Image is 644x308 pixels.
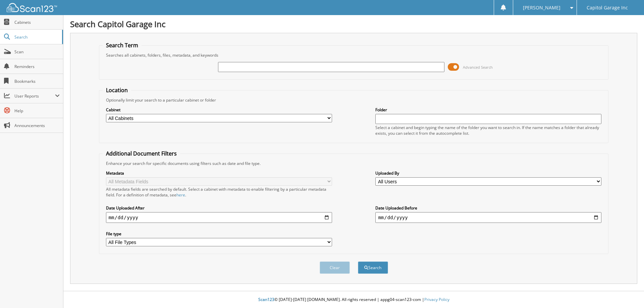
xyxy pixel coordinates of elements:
label: Uploaded By [375,170,601,176]
a: here [176,192,185,198]
span: Advanced Search [463,65,493,70]
span: Help [14,108,60,114]
div: Enhance your search for specific documents using filters such as date and file type. [103,161,605,166]
iframe: Chat Widget [610,276,644,308]
div: All metadata fields are searched by default. Select a cabinet with metadata to enable filtering b... [106,186,332,198]
legend: Location [103,86,131,94]
div: Optionally limit your search to a particular cabinet or folder [103,97,605,103]
input: start [106,212,332,223]
label: Date Uploaded Before [375,205,601,211]
div: Searches all cabinets, folders, files, metadata, and keywords [103,52,605,58]
div: © [DATE]-[DATE] [DOMAIN_NAME]. All rights reserved | appg04-scan123-com | [63,292,644,308]
button: Search [358,261,388,274]
label: Folder [375,107,601,113]
span: Bookmarks [14,78,60,84]
span: Search [14,34,59,40]
span: [PERSON_NAME] [523,6,560,10]
button: Clear [320,261,350,274]
span: Announcements [14,123,60,128]
label: Metadata [106,170,332,176]
legend: Additional Document Filters [103,150,180,157]
img: scan123-logo-white.svg [7,3,57,12]
span: Scan123 [258,297,274,302]
legend: Search Term [103,42,142,49]
span: User Reports [14,93,55,99]
input: end [375,212,601,223]
span: Cabinets [14,19,60,25]
label: Date Uploaded After [106,205,332,211]
label: File type [106,231,332,237]
span: Scan [14,49,60,55]
a: Privacy Policy [424,297,449,302]
span: Reminders [14,64,60,69]
h1: Search Capitol Garage Inc [70,18,637,29]
span: Capitol Garage Inc [587,6,628,10]
div: Select a cabinet and begin typing the name of the folder you want to search in. If the name match... [375,125,601,136]
label: Cabinet [106,107,332,113]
